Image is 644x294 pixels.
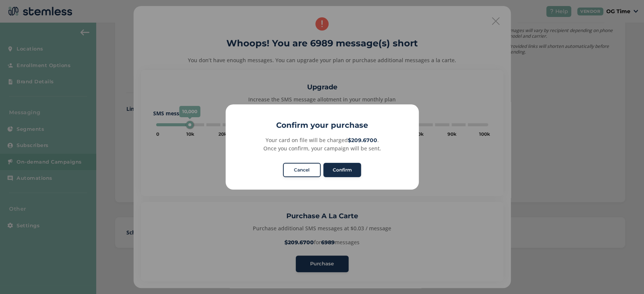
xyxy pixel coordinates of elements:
[283,163,321,177] button: Cancel
[226,119,419,131] h2: Confirm your purchase
[323,163,361,177] button: Confirm
[234,136,410,152] div: Your card on file will be charged . Once you confirm, your campaign will be sent.
[348,137,377,144] strong: $209.6700
[606,258,644,294] iframe: Chat Widget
